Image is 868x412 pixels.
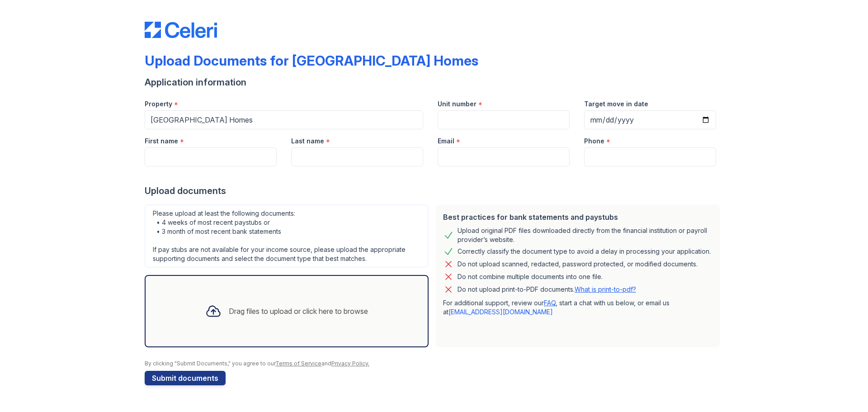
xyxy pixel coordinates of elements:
[145,185,723,197] div: Upload documents
[458,259,698,270] div: Do not upload scanned, redacted, password protected, or modified documents.
[145,371,226,385] button: Submit documents
[544,299,556,307] a: FAQ
[331,360,369,367] a: Privacy Policy.
[145,99,172,109] label: Property
[145,52,478,69] div: Upload Documents for [GEOGRAPHIC_DATA] Homes
[584,99,648,109] label: Target move in date
[458,285,636,294] p: Do not upload print-to-PDF documents.
[458,271,603,282] div: Do not combine multiple documents into one file.
[443,298,712,317] p: For additional support, review our , start a chat with us below, or email us at
[443,212,712,223] div: Best practices for bank statements and paystubs
[584,137,604,146] label: Phone
[145,137,178,146] label: First name
[830,376,859,403] iframe: chat widget
[575,285,636,293] a: What is print-to-pdf?
[145,204,429,268] div: Please upload at least the following documents: • 4 weeks of most recent paystubs or • 3 month of...
[458,246,711,257] div: Correctly classify the document type to avoid a delay in processing your application.
[291,137,324,146] label: Last name
[229,306,368,317] div: Drag files to upload or click here to browse
[145,22,217,38] img: CE_Logo_Blue-a8612792a0a2168367f1c8372b55b34899dd931a85d93a1a3d3e32e68fde9ad4.png
[448,308,553,316] a: [EMAIL_ADDRESS][DOMAIN_NAME]
[145,360,723,367] div: By clicking "Submit Documents," you agree to our and
[145,76,723,89] div: Application information
[438,137,454,146] label: Email
[458,226,712,244] div: Upload original PDF files downloaded directly from the financial institution or payroll provider’...
[438,99,476,109] label: Unit number
[275,360,321,367] a: Terms of Service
